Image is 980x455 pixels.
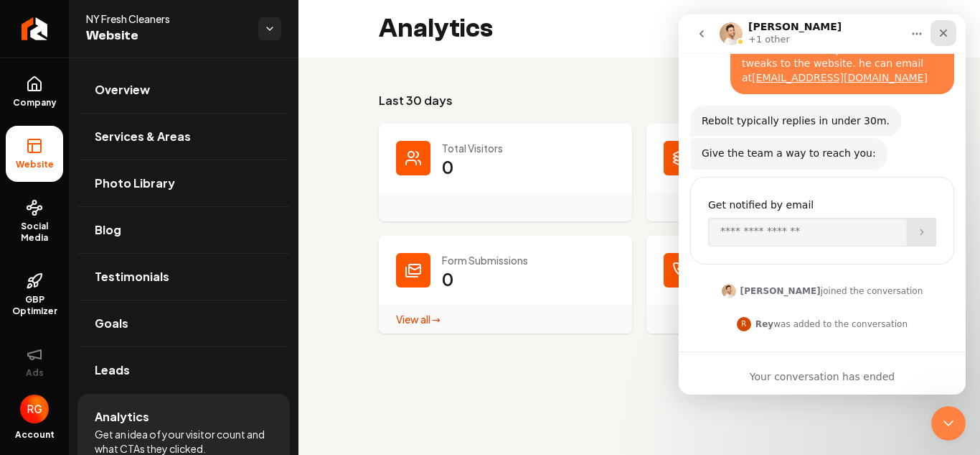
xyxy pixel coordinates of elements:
[20,395,49,423] button: Open user button
[95,81,150,98] span: Overview
[442,253,615,267] p: Form Submissions
[77,160,290,206] a: Photo Library
[95,175,175,192] span: Photo Library
[77,207,290,253] a: Blog
[396,313,440,326] a: View all →
[6,188,63,255] a: Social Media
[15,429,55,441] span: Account
[379,92,900,109] h3: Last 30 days
[6,64,63,120] a: Company
[95,128,191,145] span: Services & Areas
[6,294,63,317] span: GBP Optimizer
[6,221,63,244] span: Social Media
[77,254,290,300] a: Testimonials
[77,67,290,113] a: Overview
[95,268,169,285] span: Testimonials
[442,267,453,290] p: 0
[931,406,966,441] iframe: Intercom live chat
[6,261,63,328] a: GBP Optimizer
[77,347,290,393] a: Leads
[6,334,63,390] button: Ads
[20,395,49,423] img: Rey Gonzalez
[86,26,247,46] span: Website
[77,300,290,346] a: Goals
[86,12,247,26] span: NY Fresh Cleaners
[95,408,149,426] span: Analytics
[442,141,615,155] p: Total Visitors
[379,14,493,43] h2: Analytics
[10,159,60,170] span: Website
[20,367,50,379] span: Ads
[95,315,128,332] span: Goals
[442,155,453,178] p: 0
[22,17,48,40] img: Rebolt Logo
[77,114,290,160] a: Services & Areas
[95,362,130,379] span: Leads
[95,221,121,239] span: Blog
[7,97,62,109] span: Company
[679,14,966,395] iframe: Intercom live chat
